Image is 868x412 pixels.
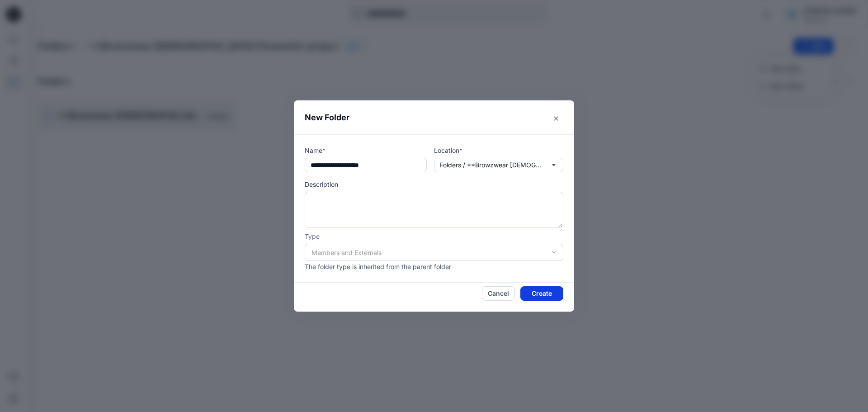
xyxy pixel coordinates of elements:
[305,146,427,155] p: Name*
[549,111,563,126] button: Close
[294,100,574,134] header: New Folder
[434,158,563,172] button: Folders / **Browzwear [DEMOGRAPHIC_DATA] Parametric project
[434,146,563,155] p: Location*
[482,286,515,301] button: Cancel
[440,160,544,170] p: Folders / **Browzwear [DEMOGRAPHIC_DATA] Parametric project
[305,180,563,189] p: Description
[520,286,563,301] button: Create
[305,232,563,241] p: Type
[305,262,563,271] p: The folder type is inherited from the parent folder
